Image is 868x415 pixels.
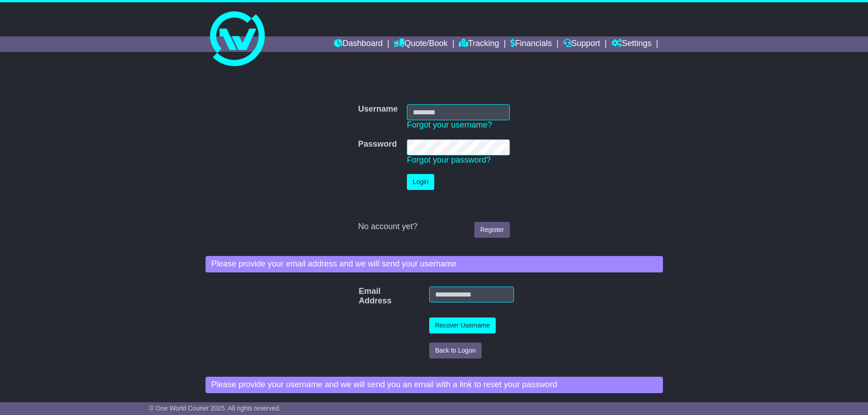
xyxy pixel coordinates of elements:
a: Forgot your username? [407,120,492,129]
a: Settings [611,36,652,52]
a: Financials [510,36,552,52]
label: Password [358,139,397,149]
a: Dashboard [334,36,383,52]
button: Recover Username [429,318,496,333]
div: Please provide your username and we will send you an email with a link to reset your password [205,377,663,393]
label: Username [358,104,398,114]
a: Register [474,222,510,238]
label: Email Address [354,287,370,306]
a: Support [563,36,600,52]
div: Please provide your email address and we will send your username [205,256,663,272]
div: No account yet? [358,222,510,232]
a: Tracking [459,36,499,52]
a: Quote/Book [394,36,447,52]
button: Login [407,174,434,190]
a: Forgot your password? [407,155,491,164]
span: © One World Courier 2025. All rights reserved. [149,405,281,412]
button: Back to Logon [429,343,482,359]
